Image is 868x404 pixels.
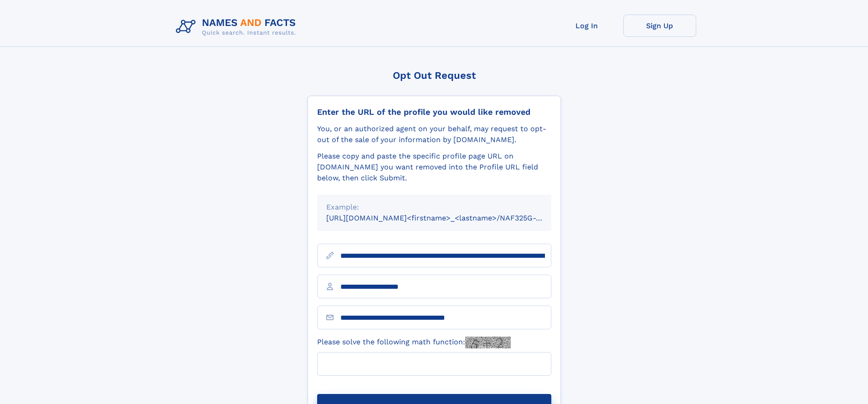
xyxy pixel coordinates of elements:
div: You, or an authorized agent on your behalf, may request to opt-out of the sale of your informatio... [317,123,551,145]
label: Please solve the following math function: [317,337,511,348]
img: Logo Names and Facts [172,15,303,39]
a: Log In [550,15,623,37]
div: Example: [326,202,542,213]
div: Please copy and paste the specific profile page URL on [DOMAIN_NAME] you want removed into the Pr... [317,151,551,184]
a: Sign Up [623,15,696,37]
small: [URL][DOMAIN_NAME]<firstname>_<lastname>/NAF325G-xxxxxxxx [326,214,569,222]
div: Opt Out Request [308,70,561,81]
div: Enter the URL of the profile you would like removed [317,107,551,117]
